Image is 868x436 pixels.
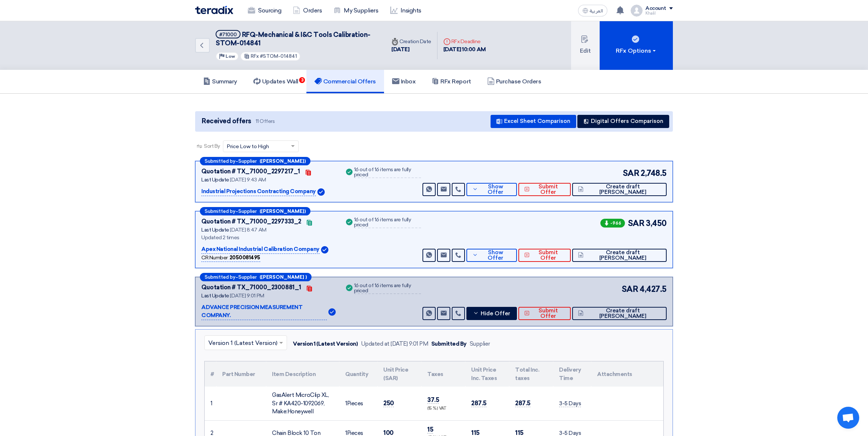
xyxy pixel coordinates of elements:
img: Verified Account [328,308,336,316]
div: #71000 [219,32,237,37]
div: Quotation # TX_71000_2297333_2 [201,217,301,226]
span: 3,450 [646,217,667,229]
button: Create draft [PERSON_NAME] [572,183,667,196]
span: 1 [345,400,347,407]
span: 37.5 [427,396,439,404]
span: Last Update [201,227,229,233]
span: Create draft [PERSON_NAME] [585,184,661,195]
td: 1 [205,387,216,420]
div: RFx Deadline [443,38,486,45]
a: Sourcing [242,3,287,19]
h5: Commercial Offers [314,78,376,85]
div: – [200,207,310,215]
th: Part Number [216,361,266,387]
th: Taxes [421,361,465,387]
span: 3 [299,77,305,83]
span: -966 [600,219,625,228]
p: Industrial Projections Contracting Company [201,187,316,196]
th: Item Description [266,361,339,387]
span: Show Offer [480,184,511,195]
td: Pieces [339,387,377,420]
img: profile_test.png [631,5,642,16]
button: RFx Options [600,21,673,70]
div: [DATE] 10:00 AM [443,45,486,54]
div: Quotation # TX_71000_2297217_1 [201,167,300,176]
span: [DATE] 8:47 AM [230,227,266,233]
span: Supplier [238,209,257,214]
span: Submitted by [205,159,235,163]
h5: Updates Wall [253,78,298,85]
a: RFx Report [424,70,479,93]
div: Supplier [470,340,490,348]
a: My Suppliers [328,3,384,19]
a: Updates Wall3 [245,70,306,93]
a: Summary [195,70,245,93]
span: Create draft [PERSON_NAME] [585,250,661,261]
div: 16 out of 16 items are fully priced [354,283,421,294]
span: Supplier [238,275,257,279]
h5: RFQ-Mechanical & I&C Tools Calibration-STOM-014841 [216,30,377,48]
button: Create draft [PERSON_NAME] [572,249,667,262]
span: 287.5 [471,399,487,407]
button: Show Offer [466,249,517,262]
span: RFQ-Mechanical & I&C Tools Calibration-STOM-014841 [216,31,370,47]
span: 15 [427,426,433,433]
div: – [200,157,310,165]
button: Excel Sheet Comparison [491,115,576,128]
span: Hide Offer [481,311,510,316]
span: Submit Offer [532,308,565,319]
span: 11 Offers [256,118,275,125]
h5: Summary [203,78,237,85]
button: Create draft [PERSON_NAME] [572,307,667,320]
div: RFx Options [616,46,657,55]
span: Sort By [204,142,220,150]
div: Khalil [645,11,673,15]
button: العربية [578,5,607,16]
span: Low [226,54,235,59]
span: [DATE] 9:43 AM [230,177,266,183]
span: SAR [628,217,645,229]
th: # [205,361,216,387]
span: 2,748.5 [641,167,667,179]
h5: RFx Report [432,78,471,85]
th: Delivery Time [553,361,591,387]
span: RFx [251,53,259,59]
span: 250 [383,399,394,407]
span: Submitted by [205,275,235,279]
a: Open chat [837,407,859,429]
div: – [200,273,312,281]
a: Insights [384,3,427,19]
b: 2050081495 [230,255,260,261]
a: Purchase Orders [479,70,550,93]
span: Price Low to High [227,143,269,150]
th: Total Inc. taxes [509,361,553,387]
p: ADVANCE PRECISION MEASUREMENT COMPANY. [201,303,327,320]
button: Submit Offer [518,307,571,320]
span: Received offers [202,116,251,126]
img: Verified Account [321,246,328,253]
button: Show Offer [466,183,517,196]
span: Create draft [PERSON_NAME] [585,308,661,319]
div: (15 %) VAT [427,406,459,412]
th: Unit Price Inc. Taxes [465,361,509,387]
div: GasAlert MicroClip XL, Sr # KA420-1092069, Make:Honeywell [272,391,334,416]
b: ([PERSON_NAME]) [260,209,306,214]
button: Hide Offer [466,307,517,320]
b: ([PERSON_NAME]) [260,159,306,163]
button: Digital Offers Comparison [577,115,669,128]
div: [DATE] [391,45,431,54]
h5: Purchase Orders [487,78,541,85]
div: Account [645,5,666,12]
span: 3-5 Days [559,400,581,407]
div: Creation Date [391,38,431,45]
a: Commercial Offers [306,70,384,93]
span: [DATE] 9:01 PM [230,293,264,299]
span: #STOM-014841 [260,53,297,59]
button: Edit [571,21,600,70]
img: Verified Account [317,188,325,196]
div: 16 out of 16 items are fully priced [354,167,421,178]
span: SAR [622,283,638,295]
span: Last Update [201,177,229,183]
div: Updated 2 times [201,234,336,241]
div: Submitted By [431,340,467,348]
